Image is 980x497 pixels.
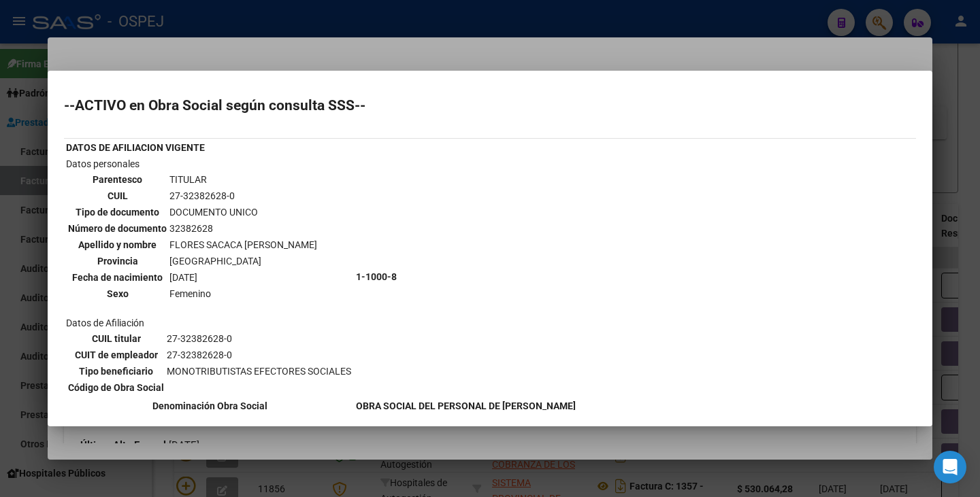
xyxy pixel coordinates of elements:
td: 27-32382628-0 [166,331,352,346]
th: Fecha de nacimiento [67,270,167,285]
td: 27-32382628-0 [166,347,352,362]
b: 1-1000-8 [356,271,397,282]
th: Apellido y nombre [67,237,167,252]
th: Provincia [67,254,167,269]
td: [GEOGRAPHIC_DATA] [169,254,318,269]
th: Número de documento [67,221,167,236]
th: Tipo de documento [67,205,167,220]
td: Femenino [169,286,318,301]
th: Código de Obra Social [67,380,165,395]
th: Parentesco [67,172,167,187]
td: TITULAR [169,172,318,187]
td: 32382628 [169,221,318,236]
b: DATOS DE AFILIACION VIGENTE [66,142,205,153]
h2: --ACTIVO en Obra Social según consulta SSS-- [64,99,916,112]
th: CUIT de empleador [67,347,165,362]
td: MONOTRIBUTISTAS EFECTORES SOCIALES [166,364,352,379]
th: Sexo [67,286,167,301]
th: CUIL [67,188,167,203]
td: FLORES SACACA [PERSON_NAME] [169,237,318,252]
th: Tipo beneficiario [67,364,165,379]
td: DOCUMENTO UNICO [169,205,318,220]
div: Open Intercom Messenger [934,451,966,483]
b: OBRA SOCIAL DEL PERSONAL DE [PERSON_NAME] [356,400,576,411]
td: 27-32382628-0 [169,188,318,203]
th: Denominación Obra Social [65,398,354,413]
th: CUIL titular [67,331,165,346]
td: Datos personales Datos de Afiliación [65,156,354,397]
td: [DATE] [169,270,318,285]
